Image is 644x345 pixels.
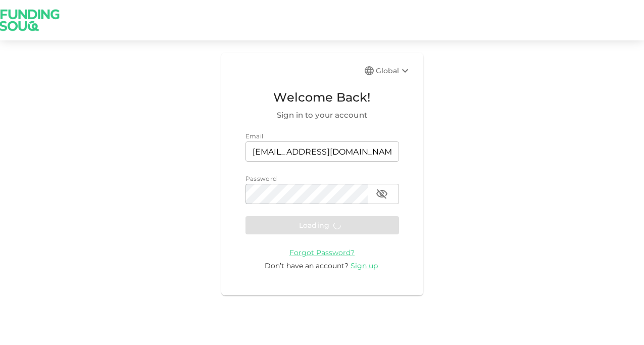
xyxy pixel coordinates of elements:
span: Welcome Back! [245,88,399,107]
span: Don’t have an account? [265,261,349,270]
span: Sign in to your account [245,109,399,121]
span: Sign up [351,261,378,270]
div: Global [376,65,411,77]
input: email [245,141,399,162]
span: Email [245,132,264,140]
span: Password [245,175,277,182]
a: Forgot Password? [289,248,355,257]
input: password [245,184,368,204]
